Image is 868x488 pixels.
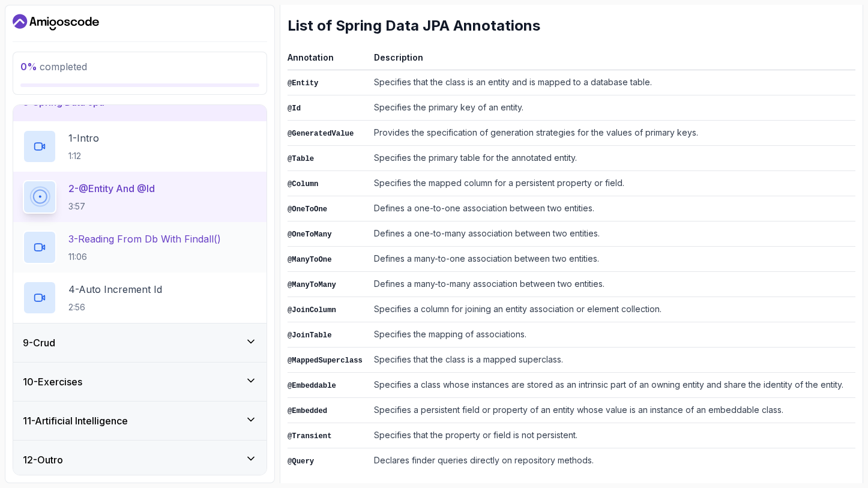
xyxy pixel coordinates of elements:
code: @ManyToOne [288,256,332,264]
button: 4-Auto Increment Id2:56 [23,281,257,315]
button: 3-Reading From Db With Findall()11:06 [23,230,257,264]
p: 2:56 [68,301,162,313]
p: 3:57 [68,200,155,212]
td: Provides the specification of generation strategies for the values of primary keys. [369,120,855,145]
code: @JoinColumn [288,306,336,315]
code: @MappedSuperclass [288,357,363,365]
button: 12-Outro [13,441,267,479]
td: Specifies the mapped column for a persistent property or field. [369,170,855,196]
p: 3 - Reading From Db With Findall() [68,232,221,246]
td: Defines a one-to-one association between two entities. [369,196,855,221]
code: @Column [288,180,318,188]
td: Specifies a persistent field or property of an entity whose value is an instance of an embeddable... [369,397,855,423]
code: @Entity [288,79,318,88]
h3: 11 - Artificial Intelligence [23,414,128,428]
th: Annotation [288,50,369,70]
th: Description [369,50,855,70]
code: @Table [288,155,314,163]
code: @OneToMany [288,230,332,239]
span: 0 % [20,61,37,73]
td: Specifies a class whose instances are stored as an intrinsic part of an owning entity and share t... [369,372,855,397]
td: Specifies the primary key of an entity. [369,95,855,120]
code: @Transient [288,432,332,441]
td: Defines a many-to-many association between two entities. [369,271,855,297]
button: 9-Crud [13,324,267,362]
p: 1 - Intro [68,131,99,145]
td: Declares finder queries directly on repository methods. [369,448,855,473]
p: 1:12 [68,150,99,162]
code: @GeneratedValue [288,130,354,138]
button: 11-Artificial Intelligence [13,402,267,440]
code: @Query [288,457,314,466]
button: 1-Intro1:12 [23,130,257,163]
h3: 12 - Outro [23,453,63,467]
code: @Embeddable [288,382,336,390]
td: Specifies that the class is a mapped superclass. [369,347,855,372]
td: Defines a one-to-many association between two entities. [369,221,855,246]
h2: List of Spring Data JPA Annotations [288,16,855,35]
td: Specifies the primary table for the annotated entity. [369,145,855,170]
td: Specifies a column for joining an entity association or element collection. [369,297,855,322]
button: 10-Exercises [13,363,267,401]
code: @OneToOne [288,205,327,214]
td: Specifies the mapping of associations. [369,322,855,347]
button: 2-@Entity And @Id3:57 [23,180,257,214]
code: @Id [288,104,301,113]
span: completed [20,61,87,73]
p: 4 - Auto Increment Id [68,282,162,297]
td: Specifies that the property or field is not persistent. [369,423,855,448]
code: @JoinTable [288,331,332,340]
p: 11:06 [68,251,221,263]
a: Dashboard [13,13,99,32]
h3: 10 - Exercises [23,375,82,389]
td: Defines a many-to-one association between two entities. [369,246,855,271]
code: @Embedded [288,407,327,415]
h3: 9 - Crud [23,336,55,350]
p: 2 - @Entity And @Id [68,181,155,196]
code: @ManyToMany [288,281,336,289]
td: Specifies that the class is an entity and is mapped to a database table. [369,70,855,95]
